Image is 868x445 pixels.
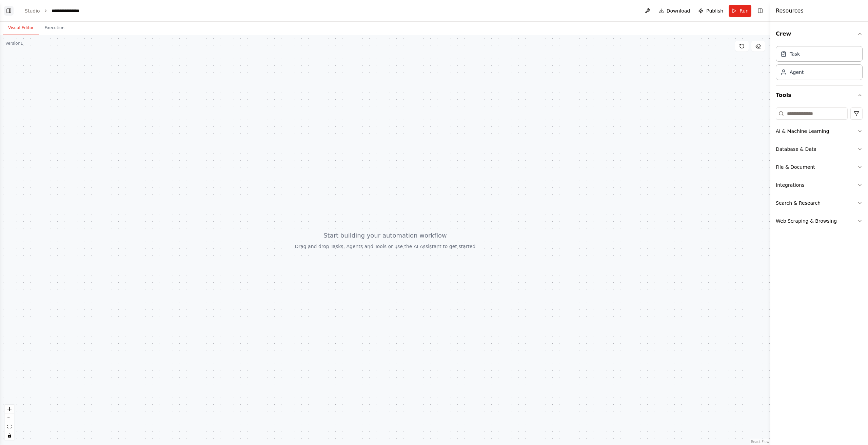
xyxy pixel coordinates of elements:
[790,50,800,57] div: Task
[695,5,726,17] button: Publish
[776,194,863,212] button: Search & Research
[25,8,40,14] a: Studio
[729,5,751,17] button: Run
[776,182,804,188] div: Integrations
[776,212,863,230] button: Web Scraping & Browsing
[5,413,14,422] button: zoom out
[739,7,749,14] span: Run
[5,41,23,46] div: Version 1
[776,200,821,206] div: Search & Research
[776,218,837,224] div: Web Scraping & Browsing
[776,146,816,153] div: Database & Data
[776,128,829,135] div: AI & Machine Learning
[39,21,70,35] button: Execution
[776,176,863,194] button: Integrations
[4,6,14,16] button: Show left sidebar
[776,24,863,43] button: Crew
[5,405,14,440] div: React Flow controls
[755,6,765,16] button: Hide right sidebar
[25,7,85,14] nav: breadcrumb
[776,122,863,140] button: AI & Machine Learning
[776,164,815,170] div: File & Document
[5,405,14,413] button: zoom in
[790,69,804,76] div: Agent
[667,7,690,14] span: Download
[5,422,14,431] button: fit view
[776,158,863,176] button: File & Document
[5,431,14,440] button: toggle interactivity
[751,440,769,444] a: React Flow attribution
[776,43,863,85] div: Crew
[776,105,863,236] div: Tools
[656,5,693,17] button: Download
[776,140,863,158] button: Database & Data
[3,21,39,35] button: Visual Editor
[776,7,804,15] h4: Resources
[776,86,863,105] button: Tools
[706,7,723,14] span: Publish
